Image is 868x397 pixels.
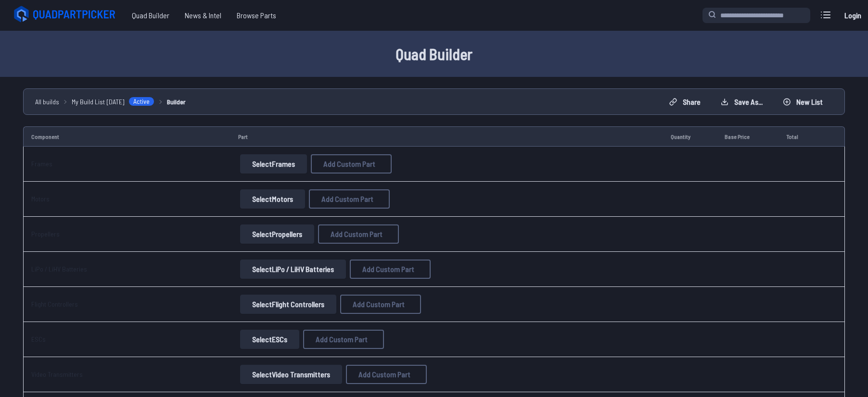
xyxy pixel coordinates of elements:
a: Motors [31,195,50,203]
td: Quantity [663,126,717,147]
a: Video Transmitters [31,370,83,378]
span: Active [128,97,154,106]
button: Share [661,94,709,110]
button: Add Custom Part [309,189,390,209]
button: SelectPropellers [240,224,314,244]
a: SelectVideo Transmitters [238,365,344,384]
a: SelectLiPo / LiHV Batteries [238,260,348,279]
button: SelectESCs [240,330,299,349]
a: LiPo / LiHV Batteries [31,265,87,273]
a: Browse Parts [229,6,284,25]
span: Add Custom Part [353,300,405,308]
button: Add Custom Part [346,365,427,384]
button: New List [775,94,831,110]
button: Add Custom Part [318,224,399,244]
a: News & Intel [177,6,229,25]
a: SelectPropellers [238,224,316,244]
a: ESCs [31,335,46,343]
a: SelectFlight Controllers [238,295,338,314]
button: SelectLiPo / LiHV Batteries [240,260,346,279]
h1: Quad Builder [126,42,742,65]
a: SelectFrames [238,154,309,174]
a: Flight Controllers [31,300,78,308]
button: Add Custom Part [303,330,384,349]
span: My Build List [DATE] [72,97,125,107]
a: My Build List [DATE]Active [72,97,154,107]
a: Builder [167,97,186,107]
button: Add Custom Part [311,154,392,174]
span: Add Custom Part [316,335,368,343]
button: Add Custom Part [340,295,421,314]
span: Add Custom Part [321,195,373,203]
a: All builds [35,97,59,107]
button: SelectVideo Transmitters [240,365,342,384]
td: Base Price [717,126,779,147]
span: Add Custom Part [331,230,383,238]
span: Add Custom Part [362,265,414,273]
button: SelectFrames [240,154,307,174]
a: SelectMotors [238,189,307,209]
a: Quad Builder [124,6,177,25]
a: Propellers [31,230,60,238]
button: Add Custom Part [350,260,431,279]
button: SelectMotors [240,189,305,209]
span: Add Custom Part [358,371,410,378]
button: SelectFlight Controllers [240,295,336,314]
td: Total [779,126,820,147]
td: Part [230,126,663,147]
button: Save as... [713,94,771,110]
a: SelectESCs [238,330,301,349]
a: Login [841,6,864,25]
span: Add Custom Part [323,160,375,168]
td: Component [23,126,230,147]
a: Frames [31,160,52,168]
